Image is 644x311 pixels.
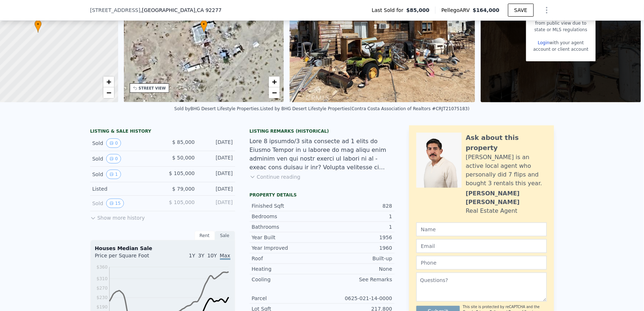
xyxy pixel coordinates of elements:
div: Ask about this property [466,133,547,153]
div: Sold [92,199,157,208]
div: Bathrooms [252,223,322,231]
span: , [GEOGRAPHIC_DATA] [140,7,221,14]
div: Cooling [252,276,322,283]
span: 10Y [207,253,217,258]
div: [DATE] [201,185,233,192]
tspan: $270 [96,286,108,291]
button: View historical data [106,154,121,163]
div: Sold [92,170,157,179]
div: Sale [215,231,235,240]
tspan: $190 [96,305,108,310]
span: Max [220,253,230,260]
span: $ 85,000 [172,139,195,145]
div: Built-up [322,255,392,262]
a: Login [538,40,549,45]
span: + [272,77,277,86]
span: • [200,21,208,28]
span: 1Y [189,253,195,258]
div: Roof [252,255,322,262]
div: [DATE] [201,199,233,208]
a: Zoom out [103,87,114,98]
button: SAVE [508,4,533,17]
a: Zoom out [269,87,280,98]
span: $85,000 [406,7,429,14]
div: Finished Sqft [252,202,322,210]
button: View historical data [106,138,121,148]
div: [DATE] [201,154,233,163]
div: Heating [252,265,322,273]
button: View historical data [106,199,124,208]
div: None [322,265,392,273]
div: Parcel [252,295,322,302]
div: Year Improved [252,244,322,252]
span: [STREET_ADDRESS] [90,7,141,14]
input: Name [416,223,547,236]
span: • [34,21,42,28]
span: , CA 92277 [195,7,222,13]
div: Listing Remarks (Historical) [250,128,395,134]
div: [DATE] [201,138,233,148]
span: $ 105,000 [169,199,195,205]
tspan: $310 [96,277,108,282]
div: [PERSON_NAME] is an active local agent who personally did 7 flips and bought 3 rentals this year. [466,153,547,188]
div: Sold [92,138,157,148]
div: See Remarks [322,276,392,283]
tspan: $360 [96,265,108,270]
div: 1 [322,223,392,231]
button: Show Options [540,3,554,17]
div: 828 [322,202,392,210]
div: Rent [195,231,215,240]
div: state or MLS regulations [533,26,589,33]
tspan: $230 [96,295,108,300]
div: Price per Square Foot [95,252,163,264]
div: Lore 8 ipsumdo/3 sita consecte ad 1 elits do Eiusmo Tempor in u laboree do mag aliqu enim adminim... [250,137,395,172]
span: − [272,88,277,97]
span: 3Y [198,253,204,258]
span: $164,000 [473,7,500,13]
a: Zoom in [269,76,280,87]
div: LISTING & SALE HISTORY [90,128,235,136]
div: 1960 [322,244,392,252]
div: 0625-021-14-0000 [322,295,392,302]
div: Year Built [252,234,322,241]
div: Listed [92,185,157,192]
button: Continue reading [250,173,301,181]
div: • [34,20,42,33]
div: [PERSON_NAME] [PERSON_NAME] [466,189,547,207]
div: Listed by BHG Desert Lifestyle Properties (Contra Costa Association of Realtors #CRJT21075183) [260,106,470,111]
div: 1956 [322,234,392,241]
div: Bedrooms [252,213,322,220]
div: Property details [250,192,395,198]
div: STREET VIEW [139,86,166,91]
span: $ 79,000 [172,186,195,192]
div: from public view due to [533,20,589,26]
span: $ 50,000 [172,155,195,161]
input: Email [416,239,547,253]
div: Houses Median Sale [95,245,230,252]
button: View historical data [106,170,121,179]
input: Phone [416,256,547,270]
span: Last Sold for [372,7,407,14]
span: Pellego ARV [441,7,473,14]
span: with your agent [550,40,584,45]
span: + [106,77,111,86]
div: Sold [92,154,157,163]
span: $ 105,000 [169,170,195,176]
div: • [200,20,208,33]
a: Zoom in [103,76,114,87]
div: Sold by BHG Desert Lifestyle Properties . [174,106,260,111]
button: Show more history [90,211,145,221]
div: [DATE] [201,170,233,179]
span: − [106,88,111,97]
div: 1 [322,213,392,220]
div: Real Estate Agent [466,207,518,215]
div: account or client account [533,46,589,53]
